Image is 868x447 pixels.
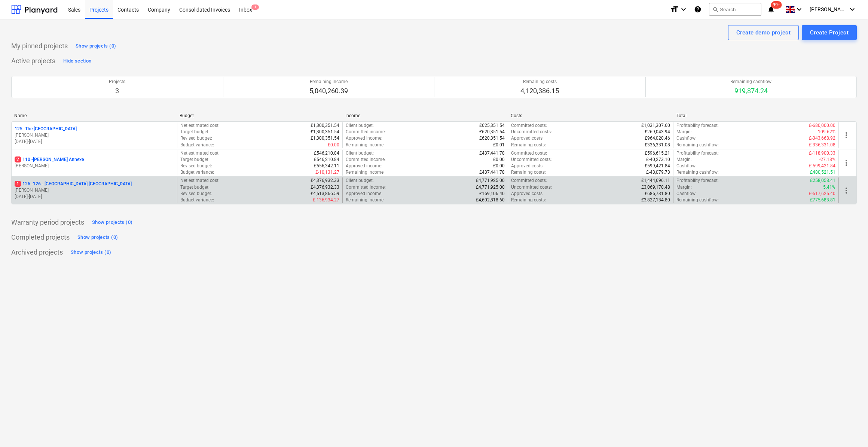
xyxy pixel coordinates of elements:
button: Create demo project [728,25,799,40]
p: Profitability forecast : [676,122,719,129]
p: £4,513,866.59 [311,191,339,197]
div: Costs [511,113,670,118]
div: Budget [180,113,339,118]
button: Show projects (0) [90,216,134,228]
p: £546,210.84 [314,156,339,163]
p: £775,683.81 [810,197,835,203]
p: [PERSON_NAME] [15,132,174,139]
p: Projects [109,79,125,85]
button: Show projects (0) [76,231,120,243]
p: Uncommitted costs : [511,156,552,163]
button: Show projects (0) [74,40,118,52]
p: £3,069,170.48 [641,184,670,191]
span: more_vert [842,131,851,140]
p: [PERSON_NAME] [15,187,174,194]
p: Target budget : [180,156,210,163]
p: £4,771,925.00 [476,177,505,184]
p: £-10,131.27 [315,169,339,176]
p: Client budget : [346,177,374,184]
p: Committed costs : [511,177,547,184]
div: Create Project [810,28,849,37]
p: Remaining costs : [511,169,546,176]
p: £1,300,351.54 [311,129,339,135]
p: Active projects [11,57,55,66]
p: Remaining costs : [511,197,546,203]
p: Net estimated cost : [180,122,220,129]
p: £1,300,351.54 [311,135,339,142]
p: Revised budget : [180,135,212,142]
p: Cashflow : [676,163,697,169]
p: 5.41% [823,184,835,191]
p: 919,874.24 [730,86,771,95]
p: £620,351.54 [479,129,505,135]
p: £-343,668.92 [809,135,835,142]
p: Net estimated cost : [180,150,220,156]
p: Budget variance : [180,142,214,148]
p: [DATE] - [DATE] [15,139,174,145]
p: £-599,421.84 [809,163,835,169]
p: Target budget : [180,184,210,191]
p: £-517,625.40 [809,191,835,197]
p: Remaining cashflow [730,79,771,85]
p: £0.00 [493,163,505,169]
p: £556,342.11 [314,163,339,169]
p: Uncommitted costs : [511,129,552,135]
p: £0.00 [493,156,505,163]
button: Create Project [802,25,857,40]
p: £480,521.51 [810,169,835,176]
p: £-336,331.08 [809,142,835,148]
p: £437,441.78 [479,150,505,156]
span: more_vert [842,186,851,195]
p: £258,058.41 [810,177,835,184]
p: £1,300,351.54 [311,122,339,129]
p: Margin : [676,156,692,163]
p: £-40,273.10 [646,156,670,163]
p: Committed income : [346,156,386,163]
p: £599,421.84 [645,163,670,169]
p: Remaining income [309,79,348,85]
p: Cashflow : [676,191,697,197]
p: £0.01 [493,142,505,148]
div: Hide section [63,57,91,66]
p: £1,031,307.60 [641,122,670,129]
div: 125 -The [GEOGRAPHIC_DATA][PERSON_NAME][DATE]-[DATE] [15,126,174,145]
p: £1,444,696.11 [641,177,670,184]
i: keyboard_arrow_down [795,5,804,14]
p: My pinned projects [11,42,68,51]
p: Uncommitted costs : [511,184,552,191]
p: 110 - [PERSON_NAME] Annexe [15,156,84,163]
button: Show projects (0) [69,246,113,258]
p: Remaining cashflow : [676,142,719,148]
i: notifications [767,5,775,14]
p: [PERSON_NAME] [15,163,174,169]
p: Revised budget : [180,163,212,169]
span: 1 [15,181,21,187]
p: Completed projects [11,233,70,242]
p: £4,771,925.00 [476,184,505,191]
i: Knowledge base [694,5,702,14]
p: £964,020.46 [645,135,670,142]
p: 3 [109,86,125,95]
button: Search [709,3,761,16]
p: £-680,000.00 [809,122,835,129]
p: Budget variance : [180,169,214,176]
p: Approved costs : [511,163,544,169]
div: Total [676,113,836,118]
p: 5,040,260.39 [309,86,348,95]
div: Show projects (0) [92,218,132,227]
p: Client budget : [346,122,374,129]
p: Cashflow : [676,135,697,142]
i: keyboard_arrow_down [679,5,688,14]
p: Approved costs : [511,135,544,142]
div: Show projects (0) [71,248,111,257]
p: Remaining costs : [511,142,546,148]
p: Approved income : [346,163,382,169]
p: Target budget : [180,129,210,135]
span: 2 [15,156,21,162]
p: £4,602,818.60 [476,197,505,203]
p: -109.62% [817,129,835,135]
p: 125 - The [GEOGRAPHIC_DATA] [15,126,77,132]
span: 1 [251,4,259,10]
p: Remaining income : [346,142,385,148]
i: format_size [670,5,679,14]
